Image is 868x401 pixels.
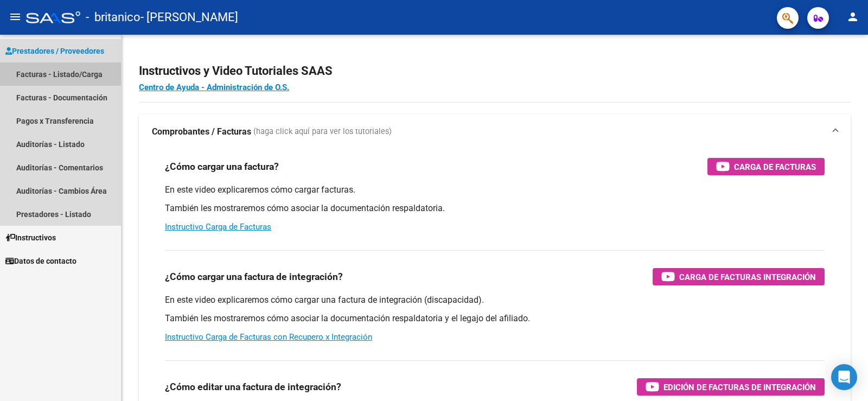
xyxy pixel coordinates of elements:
[165,159,279,174] h3: ¿Cómo cargar una factura?
[9,10,22,23] mat-icon: menu
[152,126,251,138] strong: Comprobantes / Facturas
[165,294,825,306] p: En este video explicaremos cómo cargar una factura de integración (discapacidad).
[679,270,816,284] span: Carga de Facturas Integración
[141,5,238,29] span: - [PERSON_NAME]
[663,380,816,394] span: Edición de Facturas de integración
[734,160,816,174] span: Carga de Facturas
[165,222,271,232] a: Instructivo Carga de Facturas
[139,61,851,81] h2: Instructivos y Video Tutoriales SAAS
[846,10,859,23] mat-icon: person
[637,378,825,396] button: Edición de Facturas de integración
[165,202,825,214] p: También les mostraremos cómo asociar la documentación respaldatoria.
[5,255,76,267] span: Datos de contacto
[707,158,825,175] button: Carga de Facturas
[139,114,851,149] mat-expansion-panel-header: Comprobantes / Facturas (haga click aquí para ver los tutoriales)
[5,232,56,244] span: Instructivos
[86,5,141,29] span: - britanico
[653,268,825,285] button: Carga de Facturas Integración
[165,313,825,324] p: También les mostraremos cómo asociar la documentación respaldatoria y el legajo del afiliado.
[165,184,825,196] p: En este video explicaremos cómo cargar facturas.
[165,332,372,342] a: Instructivo Carga de Facturas con Recupero x Integración
[253,126,392,138] span: (haga click aquí para ver los tutoriales)
[831,364,857,390] div: Open Intercom Messenger
[139,82,289,92] a: Centro de Ayuda - Administración de O.S.
[165,269,343,284] h3: ¿Cómo cargar una factura de integración?
[5,45,104,57] span: Prestadores / Proveedores
[165,379,341,394] h3: ¿Cómo editar una factura de integración?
